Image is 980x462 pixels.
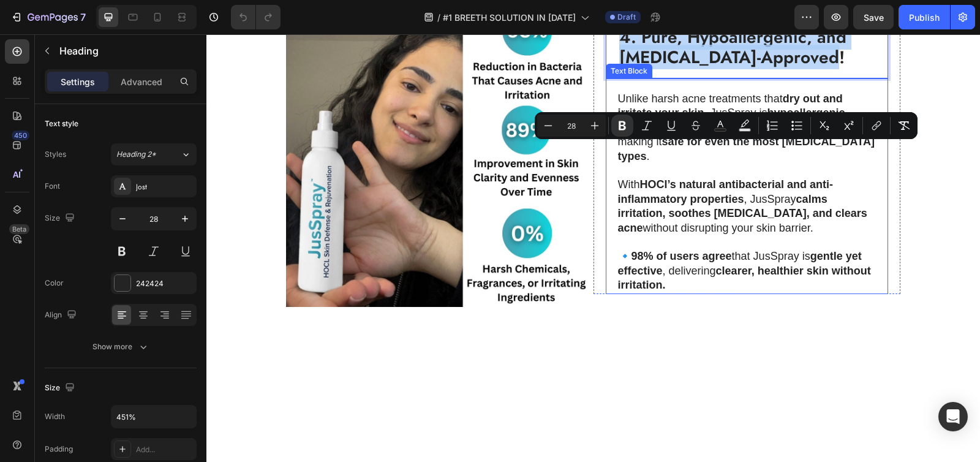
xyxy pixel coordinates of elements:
div: Align [45,307,79,324]
strong: clearer, healthier skin without irritation. [412,230,665,257]
span: #1 BREETH SOLUTION IN [DATE] [443,11,576,24]
div: Styles [45,149,66,160]
div: Add... [136,444,194,455]
p: Unlike harsh acne treatments that , JusSpray is —making it . [412,58,669,129]
strong: hypoallergenic, fragrance-free, and [MEDICAL_DATA]-tested [412,72,643,99]
strong: 98% of users agree [425,216,526,228]
div: Size [45,210,77,227]
p: With , JusSpray without disrupting your skin barrier. [412,143,669,201]
div: Text Block [402,31,443,42]
div: Undo/Redo [231,5,281,29]
span: Draft [617,12,636,23]
span: Heading 2* [116,149,156,160]
strong: HOCl’s natural antibacterial and anti-inflammatory properties [412,144,627,170]
div: Editor contextual toolbar [535,112,918,139]
div: Jost [136,181,194,192]
div: Width [45,411,65,422]
span: / [437,11,440,24]
button: Publish [899,5,950,29]
div: Size [45,380,77,396]
button: Save [853,5,894,29]
div: Publish [909,11,940,24]
button: 7 [5,5,91,29]
div: Padding [45,444,73,455]
p: Heading [59,44,192,58]
div: 242424 [136,278,194,289]
div: Color [45,278,64,289]
div: Beta [9,224,29,234]
p: Settings [61,75,95,88]
input: Auto [111,406,196,428]
div: 450 [12,131,29,140]
p: Advanced [121,75,162,88]
span: Save [864,12,884,23]
strong: safe for even the most [MEDICAL_DATA] types [412,101,668,127]
p: 7 [80,10,86,25]
strong: gentle yet effective [412,216,655,242]
div: Show more [92,341,149,353]
strong: calms irritation, soothes [MEDICAL_DATA], and clears acne [412,159,661,200]
button: Heading 2* [111,143,197,165]
button: Show more [45,336,197,358]
p: 🔹 that JusSpray is , delivering [412,215,669,258]
div: Font [45,181,60,192]
iframe: Design area [206,34,980,462]
div: Text style [45,118,78,129]
div: Open Intercom Messenger [938,402,968,431]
